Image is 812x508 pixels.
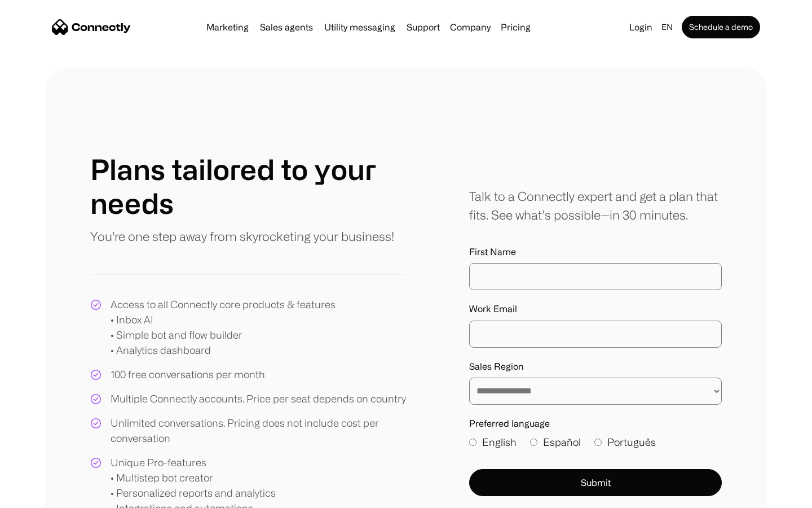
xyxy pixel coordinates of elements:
a: Sales agents [255,23,317,32]
label: Español [530,435,581,450]
a: Marketing [202,23,253,32]
div: Access to all Connectly core products & features • Inbox AI • Simple bot and flow builder • Analy... [111,297,336,358]
h1: Plans tailored to your needs [90,152,406,220]
div: Company [450,19,491,35]
label: First Name [469,247,722,257]
aside: Language selected: English [11,487,68,504]
div: Unlimited conversations. Pricing does not include cost per conversation [111,415,406,446]
div: 100 free conversations per month [111,367,265,382]
p: You're one step away from skyrocketing your business! [90,227,394,246]
a: Utility messaging [320,23,400,32]
label: Português [594,435,656,450]
ul: Language list [23,488,68,504]
div: en [661,19,673,35]
label: Work Email [469,304,722,314]
a: Login [625,19,657,35]
input: Español [530,439,537,446]
input: Português [594,439,602,446]
input: English [469,439,476,446]
label: Sales Region [469,361,722,372]
button: Submit [469,469,722,496]
a: Pricing [496,23,535,32]
div: Multiple Connectly accounts. Price per seat depends on country [111,391,406,406]
label: English [469,435,517,450]
div: Talk to a Connectly expert and get a plan that fits. See what’s possible—in 30 minutes. [469,187,722,224]
label: Preferred language [469,418,722,429]
a: Support [402,23,444,32]
a: Schedule a demo [682,16,760,38]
